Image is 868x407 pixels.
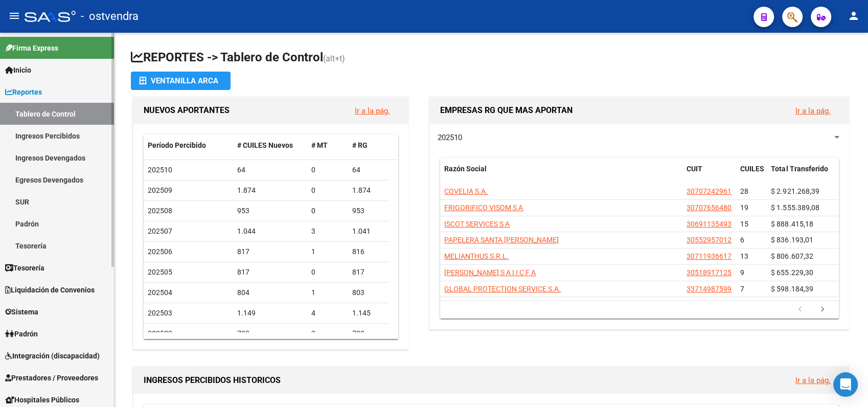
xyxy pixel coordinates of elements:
[767,158,838,192] datatable-header-cell: Total Transferido
[687,236,732,244] span: 30552957012
[131,49,852,67] h1: REPORTES -> Tablero de Control
[5,284,95,296] span: Liquidación de Convenios
[323,54,345,63] span: (alt+t)
[148,329,172,337] span: 202502
[311,307,344,319] div: 4
[740,285,744,293] span: 7
[682,158,736,192] datatable-header-cell: CUIT
[144,134,233,156] datatable-header-cell: Período Percibido
[736,158,767,192] datatable-header-cell: CUILES
[347,101,398,120] button: Ir a la pág.
[311,185,344,196] div: 0
[687,220,732,228] span: 30691135493
[311,225,344,237] div: 3
[148,247,172,256] span: 202506
[352,328,385,340] div: 730
[687,268,732,277] span: 30518917125
[311,328,344,340] div: 3
[352,205,385,217] div: 953
[311,287,344,299] div: 1
[740,236,744,244] span: 6
[311,205,344,217] div: 0
[131,72,231,90] button: Ventanilla ARCA
[8,10,20,22] mat-icon: menu
[144,105,230,115] span: NUEVOS APORTANTES
[740,187,748,195] span: 28
[5,86,42,98] span: Reportes
[237,185,303,196] div: 1.874
[444,187,488,195] span: COVELIA S.A.
[444,220,510,228] span: ISCOT SERVICES S A
[148,227,172,235] span: 202507
[5,350,100,361] span: Integración (discapacidad)
[139,72,222,90] div: Ventanilla ARCA
[352,141,368,149] span: # RG
[790,304,810,315] a: go to previous page
[237,141,293,149] span: # CUILES Nuevos
[444,236,559,244] span: PAPELERA SANTA [PERSON_NAME]
[771,165,828,173] span: Total Transferido
[833,372,858,397] div: Open Intercom Messenger
[5,328,38,340] span: Padrón
[740,220,748,228] span: 15
[771,285,813,293] span: $ 598.184,39
[352,164,385,176] div: 64
[440,158,682,192] datatable-header-cell: Razón Social
[687,285,732,293] span: 33714987599
[148,186,172,194] span: 202509
[771,187,819,195] span: $ 2.921.268,39
[771,236,813,244] span: $ 836.193,01
[311,141,328,149] span: # MT
[687,252,732,260] span: 30711936617
[352,287,385,299] div: 803
[237,287,303,299] div: 804
[444,203,523,212] span: FRIGORIFICO VISOM S A
[355,106,390,116] a: Ir a la pág.
[5,394,79,405] span: Hospitales Públicos
[444,285,561,293] span: GLOBAL PROTECTION SERVICE S.A.
[352,225,385,237] div: 1.041
[237,307,303,319] div: 1.149
[787,101,839,120] button: Ir a la pág.
[311,266,344,278] div: 0
[440,105,573,115] span: EMPRESAS RG QUE MAS APORTAN
[237,246,303,258] div: 817
[5,42,58,54] span: Firma Express
[5,306,38,318] span: Sistema
[771,268,813,277] span: $ 655.229,30
[81,5,139,28] span: - ostvendra
[795,106,831,116] a: Ir a la pág.
[352,185,385,196] div: 1.874
[444,268,536,277] span: [PERSON_NAME] S A I I C F A
[144,375,281,385] span: INGRESOS PERCIBIDOS HISTORICOS
[311,164,344,176] div: 0
[237,205,303,217] div: 953
[740,252,748,260] span: 13
[771,252,813,260] span: $ 806.607,32
[687,203,732,212] span: 30707656480
[233,134,307,156] datatable-header-cell: # CUILES Nuevos
[740,165,764,173] span: CUILES
[5,372,98,383] span: Prestadores / Proveedores
[311,246,344,258] div: 1
[307,134,348,156] datatable-header-cell: # MT
[237,225,303,237] div: 1.044
[740,268,744,277] span: 9
[444,252,509,260] span: MELIANTHUS S.R.L.
[813,304,832,315] a: go to next page
[352,266,385,278] div: 817
[5,262,44,274] span: Tesorería
[237,328,303,340] div: 733
[237,164,303,176] div: 64
[348,134,389,156] datatable-header-cell: # RG
[5,64,31,76] span: Inicio
[444,165,487,173] span: Razón Social
[687,165,702,173] span: CUIT
[148,207,172,215] span: 202508
[740,203,748,212] span: 19
[352,307,385,319] div: 1.145
[148,268,172,276] span: 202505
[795,376,831,385] a: Ir a la pág.
[237,266,303,278] div: 817
[148,288,172,297] span: 202504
